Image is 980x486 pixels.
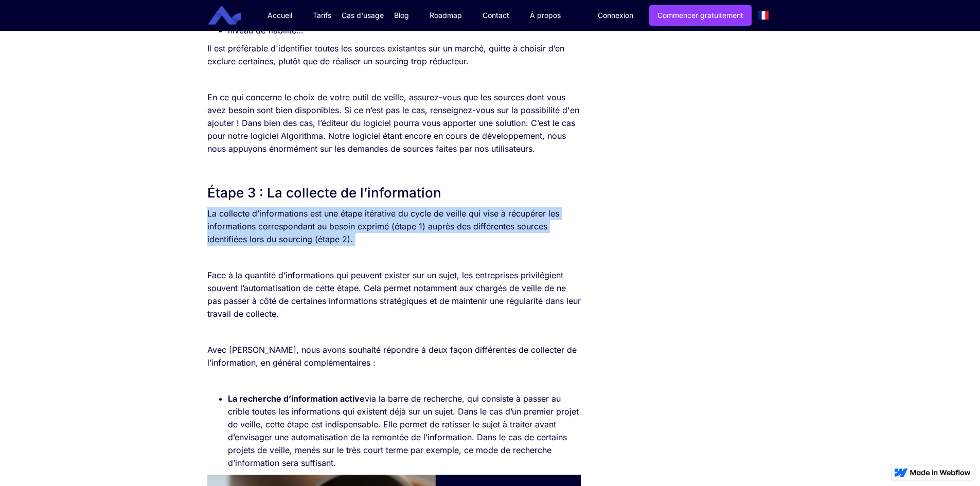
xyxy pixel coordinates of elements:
li: via la barre de recherche, qui consiste à passer au crible toutes les informations qui existent d... [228,392,581,470]
p: La collecte d’informations est une étape itérative du cycle de veille qui vise à récupérer les in... [207,207,581,246]
div: Cas d'usage [342,10,384,21]
p: ‍ [207,326,581,338]
a: Connexion [590,6,641,25]
p: En ce qui concerne le choix de votre outil de veille, assurez-vous que les sources dont vous avez... [207,91,581,155]
p: ‍ [207,73,581,86]
p: Avec [PERSON_NAME], nous avons souhaité répondre à deux façon différentes de collecter de l’infor... [207,344,581,369]
strong: La recherche d’information active [228,393,365,404]
a: Commencer gratuitement [649,5,752,26]
p: ‍ [207,374,581,387]
img: Made in Webflow [910,470,971,476]
p: ‍ [207,160,581,173]
p: Face à la quantité d’informations qui peuvent exister sur un sujet, les entreprises privilégient ... [207,269,581,320]
p: Il est préférable d'identifier toutes les sources existantes sur un marché, quitte à choisir d’en... [207,42,581,68]
a: home [216,6,249,25]
p: ‍ [207,251,581,264]
h2: Étape 3 : La collecte de l’information [207,184,581,202]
